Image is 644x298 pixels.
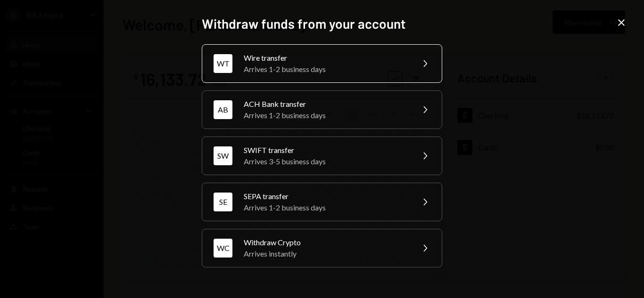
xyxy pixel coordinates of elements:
div: SE [214,193,232,211]
div: SEPA transfer [244,191,408,202]
div: Wire transfer [244,52,408,64]
div: Arrives 1-2 business days [244,64,408,75]
div: Arrives 3-5 business days [244,156,408,167]
div: Arrives instantly [244,248,408,259]
button: SWSWIFT transferArrives 3-5 business days [202,137,442,175]
div: ACH Bank transfer [244,98,408,110]
h2: Withdraw funds from your account [202,15,442,33]
div: Withdraw Crypto [244,237,408,248]
div: SWIFT transfer [244,145,408,156]
div: Arrives 1-2 business days [244,110,408,121]
button: WTWire transferArrives 1-2 business days [202,44,442,83]
button: WCWithdraw CryptoArrives instantly [202,229,442,267]
button: SESEPA transferArrives 1-2 business days [202,183,442,221]
button: ABACH Bank transferArrives 1-2 business days [202,90,442,129]
div: WC [214,239,232,258]
div: WT [214,54,232,73]
div: AB [214,100,232,119]
div: SW [214,146,232,165]
div: Arrives 1-2 business days [244,202,408,213]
